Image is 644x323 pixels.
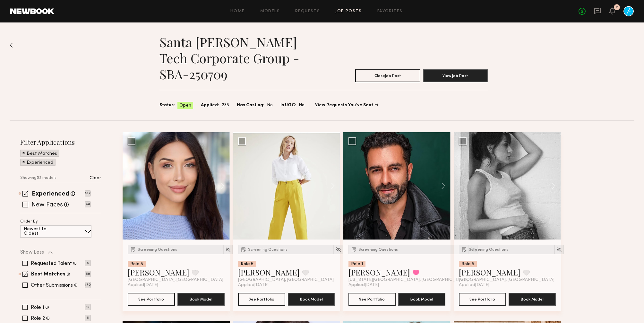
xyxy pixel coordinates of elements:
[138,248,177,252] span: Screening Questions
[351,246,357,253] img: Submission Icon
[238,277,334,283] span: [GEOGRAPHIC_DATA], [GEOGRAPHIC_DATA]
[299,102,305,109] span: No
[348,283,445,288] div: Applied [DATE]
[336,247,341,252] img: Unhide Model
[461,246,468,253] img: Submission Icon
[377,9,403,13] a: Favorites
[85,304,91,310] p: 13
[459,283,556,288] div: Applied [DATE]
[32,191,69,197] label: Experienced
[238,293,285,306] button: See Portfolio
[398,293,445,306] button: Book Model
[85,282,91,288] p: 170
[159,34,324,82] h1: Santa [PERSON_NAME] Tech Corporate Group - SBA-250709
[10,43,13,48] img: Back to previous page
[288,293,335,306] button: Book Model
[177,293,225,306] button: Book Model
[85,271,91,277] p: 59
[509,296,556,301] a: Book Model
[130,246,136,253] img: Submission Icon
[295,9,320,13] a: Requests
[31,305,44,310] label: Role 1
[358,248,398,252] span: Screening Questions
[31,272,65,277] label: Best Matches
[85,315,91,321] p: 5
[348,267,410,277] a: [PERSON_NAME]
[459,277,554,283] span: [GEOGRAPHIC_DATA], [GEOGRAPHIC_DATA]
[335,9,362,13] a: Job Posts
[20,176,56,180] p: Showing 52 models
[230,9,245,13] a: Home
[179,102,191,109] span: Open
[31,202,63,208] label: New Faces
[459,261,477,267] div: Role 5
[348,293,396,306] button: See Portfolio
[31,316,45,321] label: Role 2
[348,261,365,267] div: Role 1
[459,293,506,306] button: See Portfolio
[201,102,219,109] span: Applied:
[128,267,189,277] a: [PERSON_NAME]
[238,283,335,288] div: Applied [DATE]
[85,201,91,207] p: 48
[556,247,562,252] img: Unhide Model
[398,296,445,301] a: Book Model
[248,248,288,252] span: Screening Questions
[469,248,508,252] span: Screening Questions
[423,69,488,82] button: View Job Post
[85,190,91,196] p: 187
[85,260,91,266] p: 5
[222,102,229,109] span: 235
[20,250,44,255] p: Show Less
[31,283,73,288] label: Other Submissions
[128,293,175,306] button: See Portfolio
[355,69,420,82] button: CloseJob Post
[240,246,247,253] img: Submission Icon
[128,277,223,283] span: [GEOGRAPHIC_DATA], [GEOGRAPHIC_DATA]
[315,103,378,108] a: View Requests You’ve Sent
[509,293,556,306] button: Book Model
[20,138,101,146] h2: Filter Applications
[459,267,520,277] a: [PERSON_NAME]
[267,102,273,109] span: No
[31,261,72,266] label: Requested Talent
[348,277,468,283] span: [US_STATE][GEOGRAPHIC_DATA], [GEOGRAPHIC_DATA]
[90,176,101,180] p: Clear
[128,261,146,267] div: Role 5
[288,296,335,301] a: Book Model
[616,6,618,9] div: 7
[238,261,256,267] div: Role 5
[27,161,53,165] p: Experienced
[237,102,264,109] span: Has Casting:
[225,247,231,252] img: Unhide Model
[128,283,225,288] div: Applied [DATE]
[260,9,280,13] a: Models
[27,152,57,156] p: Best Matches
[177,296,225,301] a: Book Model
[280,102,296,109] span: Is UGC:
[159,102,175,109] span: Status:
[24,227,62,236] p: Newest to Oldest
[238,267,300,277] a: [PERSON_NAME]
[20,220,38,224] p: Order By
